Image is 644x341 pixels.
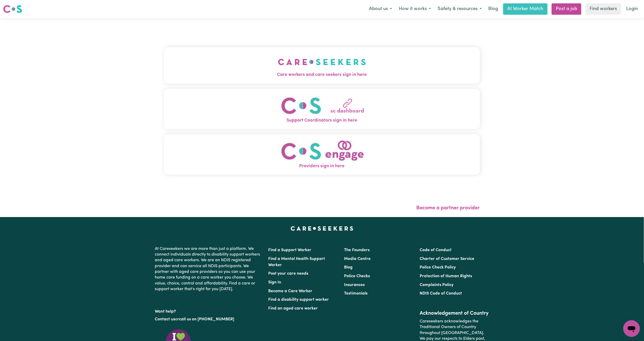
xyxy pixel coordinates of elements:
a: Code of Conduct [420,248,452,252]
button: About us [366,4,395,14]
h2: Acknowledgement of Country [420,310,489,316]
a: Insurances [344,283,365,287]
a: Find workers [585,3,621,15]
p: Want help? [155,307,262,314]
span: Providers sign in here [164,163,480,170]
button: Care workers and care seekers sign in here [164,47,480,83]
a: AI Worker Match [503,3,548,15]
a: Media Centre [344,257,371,261]
p: At Careseekers we are more than just a platform. We connect individuals directly to disability su... [155,244,262,294]
a: Protection of Human Rights [420,274,472,278]
a: Blog [344,265,353,269]
span: Care workers and care seekers sign in here [164,72,480,78]
a: The Founders [344,248,370,252]
button: How it works [395,4,434,14]
a: Post your care needs [268,272,308,276]
a: Police Check Policy [420,265,456,269]
img: Careseekers logo [3,4,22,14]
a: Testimonials [344,291,368,296]
a: Become a partner provider [417,205,480,211]
a: Contact us [155,317,175,321]
a: Careseekers logo [3,3,22,15]
a: Complaints Policy [420,283,453,287]
a: Find a Mental Health Support Worker [268,257,325,267]
a: Charter of Customer Service [420,257,474,261]
a: Sign In [268,280,281,284]
a: Find an aged care worker [268,306,318,311]
a: call us on [PHONE_NUMBER] [179,317,234,321]
a: Post a job [552,3,581,15]
a: Careseekers home page [291,226,353,231]
a: Become a Care Worker [268,289,313,293]
a: Find a disability support worker [268,298,329,302]
a: NDIS Code of Conduct [420,291,462,296]
button: Support Coordinators sign in here [164,89,480,129]
span: Support Coordinators sign in here [164,117,480,124]
button: Providers sign in here [164,134,480,175]
iframe: Button to launch messaging window, conversation in progress [623,320,640,337]
a: Blog [485,3,501,15]
a: Find a Support Worker [268,248,312,252]
p: or [155,314,262,324]
a: Login [623,3,641,15]
button: Safety & resources [434,4,485,14]
a: Police Checks [344,274,370,278]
